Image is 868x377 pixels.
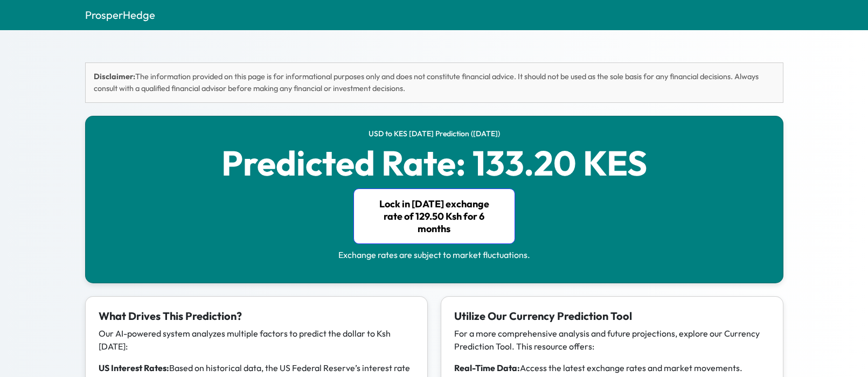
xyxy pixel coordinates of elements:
div: The information provided on this page is for informational purposes only and does not constitute ... [85,62,783,103]
p: Our AI-powered system analyzes multiple factors to predict the dollar to Ksh [DATE]: [99,327,414,353]
p: For a more comprehensive analysis and future projections, explore our Currency Prediction Tool. T... [454,327,770,353]
strong: Disclaimer: [94,72,135,81]
p: Exchange rates are subject to market fluctuations. [99,248,770,261]
a: Lock in [DATE] exchange rate of 129.50 Ksh for 6 months [353,188,515,244]
a: ProsperHedge [85,4,155,26]
h1: Predicted Rate: 133.20 KES [99,143,770,184]
h5: USD to KES [DATE] Prediction ([DATE]) [99,129,770,138]
h5: Utilize Our Currency Prediction Tool [454,310,770,323]
li: Access the latest exchange rates and market movements. [454,361,770,374]
strong: Real-Time Data: [454,362,520,373]
strong: US Interest Rates: [99,362,169,373]
h5: What Drives This Prediction? [99,310,414,323]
